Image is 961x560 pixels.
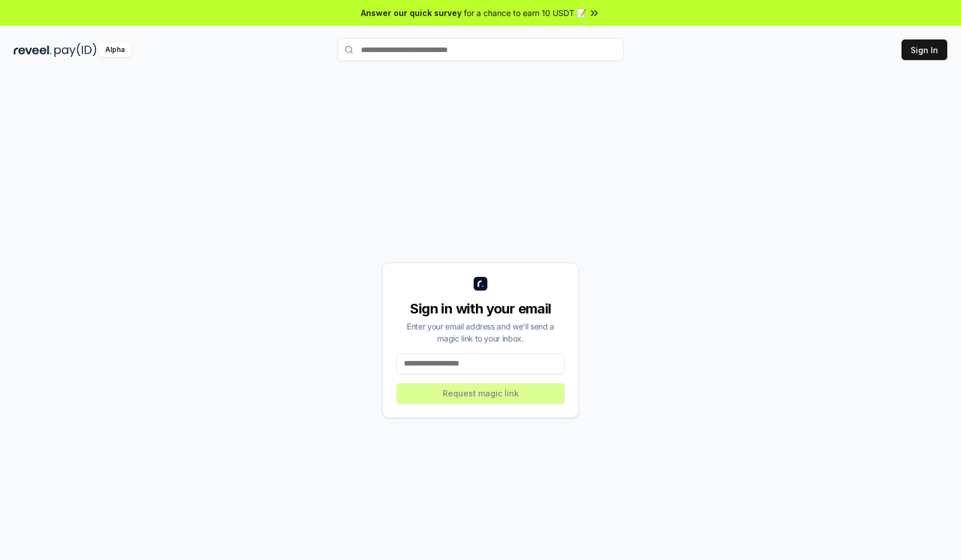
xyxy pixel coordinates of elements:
[14,43,52,57] img: reveel_dark
[474,277,487,291] img: logo_small
[396,320,565,344] div: Enter your email address and we’ll send a magic link to your inbox.
[464,7,586,19] span: for a chance to earn 10 USDT 📝
[99,43,131,57] div: Alpha
[361,7,462,19] span: Answer our quick survey
[902,39,947,60] button: Sign In
[54,43,97,57] img: pay_id
[396,300,565,318] div: Sign in with your email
